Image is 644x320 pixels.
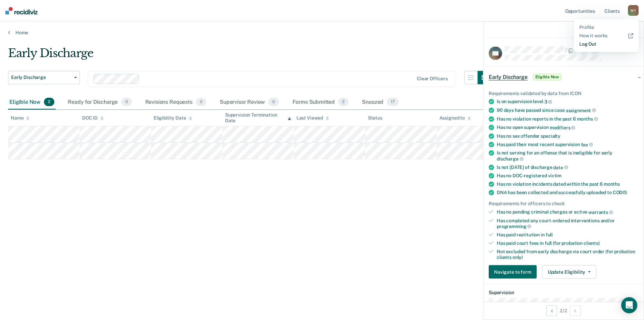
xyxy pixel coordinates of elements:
div: Status [368,115,382,121]
span: 2 [44,98,54,106]
span: date [553,165,568,170]
div: 2 / 2 [483,302,644,319]
span: specialty [541,133,560,138]
div: Has no sex offender [497,133,638,139]
div: Eligible Now [8,95,56,110]
div: 90 days have passed since case [497,107,638,113]
div: Early DischargeEligible Now [483,66,644,88]
a: Home [8,30,636,36]
div: Has no DOC-registered [497,173,638,179]
div: Name [11,115,30,121]
span: 0 [196,98,206,106]
span: 0 [121,98,131,106]
div: Supervision Termination Date [225,112,291,124]
a: Log Out [579,41,633,47]
span: discharge [497,156,524,162]
div: Clear officers [417,76,448,82]
div: Has paid their most recent supervision [497,141,638,147]
div: Is not [DATE] of discharge [497,164,638,170]
span: clients) [584,240,600,246]
a: Profile [579,25,633,30]
span: CODIS [613,190,627,195]
span: Early Discharge [489,74,528,80]
img: Recidiviz [5,7,38,14]
span: 3 [544,99,552,104]
a: Navigate to form link [489,265,539,279]
span: only) [513,254,523,260]
button: Update Eligibility [542,265,596,279]
span: 0 [268,98,279,106]
div: Requirements validated by data from ICON [489,90,638,96]
span: Eligible Now [533,74,561,80]
div: Eligibility Date [154,115,192,121]
div: DNA has been collected and successfully uploaded to [497,190,638,195]
div: Is not serving for an offense that is ineligible for early [497,150,638,162]
a: How it works [579,33,633,39]
div: M Y [628,5,639,16]
div: Has completed any court-ordered interventions and/or [497,218,638,229]
span: modifiers [550,125,576,130]
div: Last Viewed [297,115,329,121]
div: Ready for Discharge [66,95,133,110]
span: full [546,232,553,237]
div: Not excluded from early discharge via court order (for probation clients [497,248,638,260]
div: Has no violation incidents dated within the past 6 [497,181,638,187]
div: Snoozed [361,95,400,110]
span: fee [581,142,593,147]
div: Requirements for officers to check [489,201,638,207]
div: Forms Submitted [291,95,350,110]
div: Early Discharge [8,46,491,65]
button: Navigate to form [489,265,537,279]
dt: Supervision [489,290,638,295]
div: Has paid court fees in full (for probation [497,240,638,246]
div: Open Intercom Messenger [621,297,637,313]
div: Is on supervision level [497,99,638,105]
div: Has no open supervision [497,125,638,131]
div: Assigned to [439,115,471,121]
div: Supervisor Review [218,95,280,110]
span: Early Discharge [11,75,71,80]
span: programming [497,224,531,229]
span: months [604,181,620,187]
div: DOC ID [82,115,104,121]
button: Next Opportunity [570,305,581,316]
div: Revisions Requests [144,95,208,110]
div: Has no pending criminal charges or active [497,209,638,215]
span: months [577,116,598,122]
div: Has paid restitution in [497,232,638,238]
span: victim [548,173,561,178]
button: Previous Opportunity [546,305,557,316]
span: 2 [338,98,348,106]
span: 17 [387,98,399,106]
span: warrants [588,210,613,215]
div: Has no violation reports in the past 6 [497,116,638,122]
span: assignment [566,107,596,113]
